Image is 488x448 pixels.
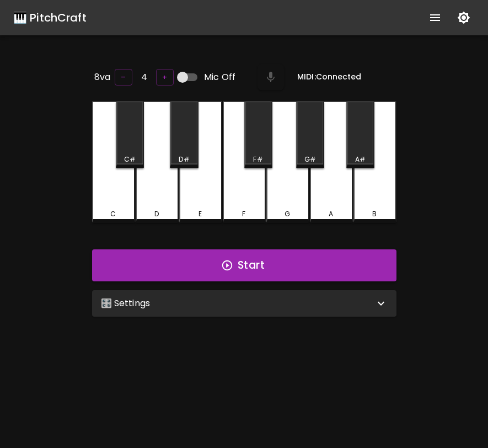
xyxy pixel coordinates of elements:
[372,209,377,219] div: B
[94,70,110,85] h6: 8va
[199,209,202,219] div: E
[124,154,136,164] div: C#
[253,154,262,164] div: F#
[285,209,290,219] div: G
[355,154,366,164] div: A#
[101,297,151,310] p: 🎛️ Settings
[13,9,87,26] a: 🎹 PitchCraft
[156,69,174,86] button: +
[179,154,189,164] div: D#
[422,4,448,31] button: show more
[110,209,116,219] div: C
[204,71,235,84] span: Mic Off
[242,209,245,219] div: F
[329,209,333,219] div: A
[92,290,396,317] div: 🎛️ Settings
[92,249,396,281] button: Start
[297,71,361,83] h6: MIDI: Connected
[304,154,316,164] div: G#
[154,209,159,219] div: D
[141,70,147,85] h6: 4
[115,69,132,86] button: –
